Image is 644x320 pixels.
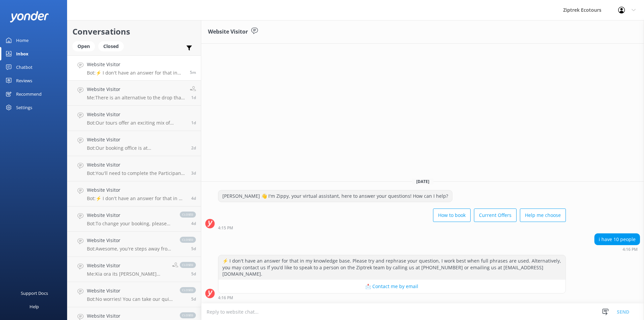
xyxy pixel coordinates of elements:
[67,282,201,307] a: Website VisitorBot:No worries! You can take our quiz to find the best zipline adventure for you a...
[191,271,196,277] span: 08:59am 09-Aug-2025 (UTC +12:00) Pacific/Auckland
[87,86,185,93] h4: Website Visitor
[10,11,49,22] img: yonder-white-logo.png
[87,61,185,68] h4: Website Visitor
[16,87,42,101] div: Recommend
[87,237,173,244] h4: Website Visitor
[191,221,196,226] span: 07:02pm 09-Aug-2025 (UTC +12:00) Pacific/Auckland
[67,232,201,257] a: Website VisitorBot:Awesome, you're steps away from ziplining! It's easiest to book your zipline e...
[87,95,185,101] p: Me: There is an alternative to the drop that we can an Exit line that he can take,
[87,246,173,252] p: Bot: Awesome, you're steps away from ziplining! It's easiest to book your zipline experience onli...
[180,212,196,218] span: closed
[67,207,201,232] a: Website VisitorBot:To change your booking, please contact our friendly Guest Services Team by ema...
[67,131,201,156] a: Website VisitorBot:Our booking office is at [STREET_ADDRESS]. To reach the tour departure point a...
[98,42,127,50] a: Closed
[218,226,233,230] strong: 4:15 PM
[16,101,32,114] div: Settings
[218,190,452,202] div: [PERSON_NAME] 👋 I'm Zippy, your virtual assistant, here to answer your questions! How can I help?
[87,111,186,118] h4: Website Visitor
[190,70,196,75] span: 04:16pm 14-Aug-2025 (UTC +12:00) Pacific/Auckland
[67,257,201,282] a: Website VisitorMe:Kia ora its [PERSON_NAME] from Guest Services. How can I help you [DATE]?closed5d
[72,41,95,51] div: Open
[87,120,186,126] p: Bot: Our tours offer an exciting mix of adventure and eco-education in a stunning natural setting...
[87,312,173,320] h4: Website Visitor
[87,212,173,219] h4: Website Visitor
[72,42,98,50] a: Open
[433,209,471,222] button: How to book
[16,34,29,47] div: Home
[67,55,201,81] a: Website VisitorBot:⚡ I don't have an answer for that in my knowledge base. Please try and rephras...
[218,280,566,293] button: 📩 Contact me by email
[67,181,201,207] a: Website VisitorBot:⚡ I don't have an answer for that in my knowledge base. Please try and rephras...
[87,221,173,227] p: Bot: To change your booking, please contact our friendly Guest Services Team by emailing [EMAIL_A...
[412,179,433,184] span: [DATE]
[191,145,196,151] span: 09:36pm 11-Aug-2025 (UTC +12:00) Pacific/Auckland
[87,296,173,302] p: Bot: No worries! You can take our quiz to find the best zipline adventure for you at [URL][DOMAIN...
[72,25,196,38] h2: Conversations
[67,106,201,131] a: Website VisitorBot:Our tours offer an exciting mix of adventure and eco-education in a stunning n...
[98,41,124,51] div: Closed
[623,247,638,252] strong: 4:16 PM
[67,156,201,181] a: Website VisitorBot:You'll need to complete the Participant Consent Form for our zipline tours. Yo...
[191,246,196,252] span: 10:26am 09-Aug-2025 (UTC +12:00) Pacific/Auckland
[520,209,566,222] button: Help me choose
[16,74,32,87] div: Reviews
[191,296,196,302] span: 11:46pm 08-Aug-2025 (UTC +12:00) Pacific/Auckland
[87,145,186,151] p: Bot: Our booking office is at [STREET_ADDRESS]. To reach the tour departure point at our Treehous...
[180,237,196,243] span: closed
[218,296,233,300] strong: 4:16 PM
[16,47,29,60] div: Inbox
[595,234,640,245] div: i have 10 people
[87,136,186,143] h4: Website Visitor
[180,287,196,293] span: closed
[474,209,517,222] button: Current Offers
[218,225,566,230] div: 04:15pm 14-Aug-2025 (UTC +12:00) Pacific/Auckland
[594,247,640,252] div: 04:16pm 14-Aug-2025 (UTC +12:00) Pacific/Auckland
[218,255,566,280] div: ⚡ I don't have an answer for that in my knowledge base. Please try and rephrase your question, I ...
[87,287,173,294] h4: Website Visitor
[87,161,186,169] h4: Website Visitor
[67,81,201,106] a: Website VisitorMe:There is an alternative to the drop that we can an Exit line that he can take,1d
[191,120,196,126] span: 10:23am 13-Aug-2025 (UTC +12:00) Pacific/Auckland
[208,28,248,36] h3: Website Visitor
[87,271,167,277] p: Me: Kia ora its [PERSON_NAME] from Guest Services. How can I help you [DATE]?
[87,170,186,176] p: Bot: You'll need to complete the Participant Consent Form for our zipline tours. You can find it ...
[180,312,196,318] span: closed
[21,286,48,300] div: Support Docs
[191,95,196,100] span: 11:12am 13-Aug-2025 (UTC +12:00) Pacific/Auckland
[87,195,186,201] p: Bot: ⚡ I don't have an answer for that in my knowledge base. Please try and rephrase your questio...
[87,70,185,76] p: Bot: ⚡ I don't have an answer for that in my knowledge base. Please try and rephrase your questio...
[87,262,167,269] h4: Website Visitor
[218,295,566,300] div: 04:16pm 14-Aug-2025 (UTC +12:00) Pacific/Auckland
[191,195,196,201] span: 12:48pm 10-Aug-2025 (UTC +12:00) Pacific/Auckland
[180,262,196,268] span: closed
[191,170,196,176] span: 10:14pm 10-Aug-2025 (UTC +12:00) Pacific/Auckland
[87,186,186,194] h4: Website Visitor
[16,60,33,74] div: Chatbot
[30,300,39,313] div: Help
